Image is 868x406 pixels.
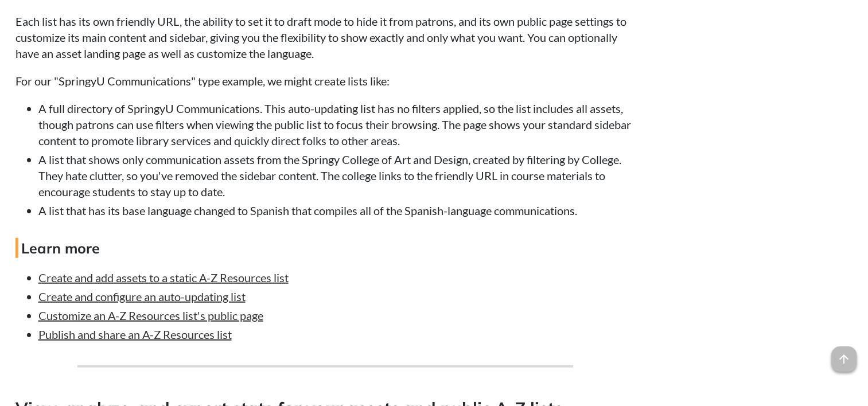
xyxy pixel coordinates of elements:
[38,309,263,322] a: Customize an A-Z Resources list's public page
[38,327,232,341] a: Publish and share an A-Z Resources list
[38,100,635,149] li: A full directory of SpringyU Communications. This auto-updating list has no filters applied, so t...
[38,151,635,200] li: A list that shows only communication assets from the Springy College of Art and Design, created b...
[15,13,635,61] p: Each list has its own friendly URL, the ability to set it to draft mode to hide it from patrons, ...
[831,346,857,372] span: arrow_upward
[831,348,857,361] a: arrow_upward
[38,290,246,303] a: Create and configure an auto-updating list
[38,271,289,284] a: Create and add assets to a static A-Z Resources list
[15,238,635,258] h4: Learn more
[15,73,635,89] p: For our "SpringyU Communications" type example, we might create lists like:
[38,202,635,218] li: A list that has its base language changed to Spanish that compiles all of the Spanish-language co...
